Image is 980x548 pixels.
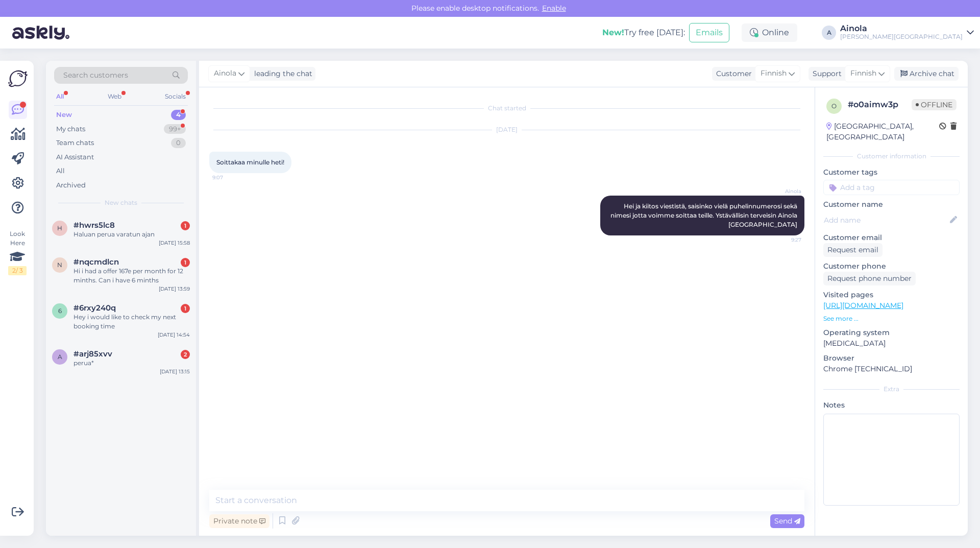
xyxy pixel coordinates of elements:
[823,290,960,300] p: Visited pages
[73,267,190,285] div: Hi i had a offer 167e per month for 12 minths. Can i have 6 minths
[56,138,94,148] div: Team chats
[823,314,960,323] p: See more ...
[106,90,124,103] div: Web
[181,258,190,267] div: 1
[808,68,842,79] div: Support
[831,102,837,110] span: o
[159,285,190,293] div: [DATE] 13:59
[56,180,86,190] div: Archived
[56,124,85,134] div: My chats
[602,28,624,37] b: New!
[212,174,251,181] span: 9:07
[823,180,960,195] input: Add a tag
[823,272,916,285] div: Request phone number
[8,69,28,88] img: Askly Logo
[181,304,190,313] div: 1
[712,68,752,79] div: Customer
[823,243,883,257] div: Request email
[54,90,66,103] div: All
[63,70,128,81] span: Search customers
[689,23,729,42] button: Emails
[823,232,960,243] p: Customer email
[774,516,800,526] span: Send
[216,158,284,166] span: Soittakaa minulle heti!
[58,307,62,315] span: 6
[171,138,186,148] div: 0
[824,215,948,226] input: Add name
[209,125,804,134] div: [DATE]
[823,338,960,349] p: [MEDICAL_DATA]
[158,331,190,339] div: [DATE] 14:54
[602,27,685,39] div: Try free [DATE]:
[214,68,236,79] span: Ainola
[763,187,801,195] span: Ainola
[610,202,799,228] span: Hei ja kiitos viestistä, saisinko vielä puhelinnumerosi sekä nimesi jotta voimme soittaa teille. ...
[73,221,115,230] span: #hwrs5lc8
[742,23,797,42] div: Online
[73,303,116,313] span: #6rxy240q
[848,99,912,111] div: # o0aimw3p
[8,229,27,275] div: Look Here
[761,68,787,79] span: Finnish
[73,313,190,331] div: Hey i would like to check my next booking time
[73,349,112,359] span: #arj85xvv
[894,67,959,81] div: Archive chat
[57,224,62,232] span: h
[56,166,65,176] div: All
[823,385,960,394] div: Extra
[823,261,960,272] p: Customer phone
[171,110,186,120] div: 4
[250,68,312,79] div: leading the chat
[73,257,119,267] span: #nqcmdlcn
[163,90,188,103] div: Socials
[823,301,903,310] a: [URL][DOMAIN_NAME]
[209,514,269,528] div: Private note
[209,104,804,113] div: Chat started
[823,167,960,178] p: Customer tags
[8,266,27,275] div: 2 / 3
[73,230,190,239] div: Haluan perua varatun ajan
[58,353,62,361] span: a
[912,99,957,110] span: Offline
[823,353,960,364] p: Browser
[105,198,137,207] span: New chats
[56,110,72,120] div: New
[840,33,963,41] div: [PERSON_NAME][GEOGRAPHIC_DATA]
[826,121,939,142] div: [GEOGRAPHIC_DATA], [GEOGRAPHIC_DATA]
[840,25,963,33] div: Ainola
[57,261,62,269] span: n
[822,26,836,40] div: A
[823,327,960,338] p: Operating system
[159,239,190,247] div: [DATE] 15:58
[73,359,190,368] div: perua*
[56,152,94,162] div: AI Assistant
[823,364,960,374] p: Chrome [TECHNICAL_ID]
[850,68,876,79] span: Finnish
[164,124,186,134] div: 99+
[160,368,190,375] div: [DATE] 13:15
[823,400,960,411] p: Notes
[539,4,569,13] span: Enable
[823,152,960,161] div: Customer information
[181,221,190,230] div: 1
[763,236,801,244] span: 9:27
[181,350,190,359] div: 2
[823,199,960,210] p: Customer name
[840,25,974,41] a: Ainola[PERSON_NAME][GEOGRAPHIC_DATA]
